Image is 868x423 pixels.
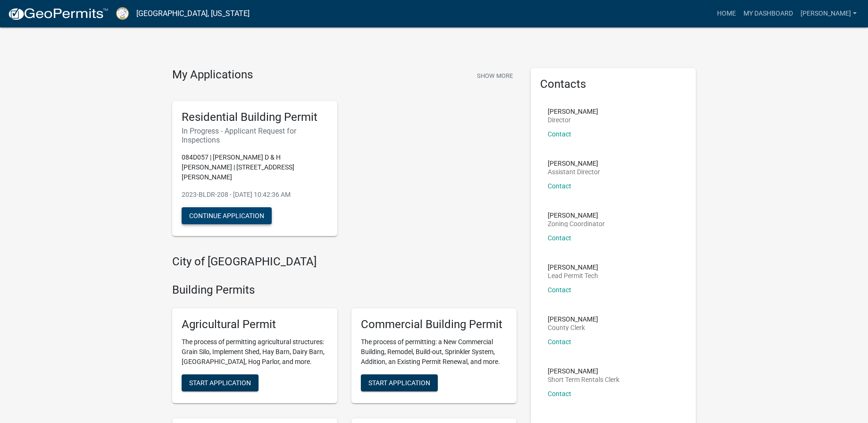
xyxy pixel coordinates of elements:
p: Lead Permit Tech [548,272,598,279]
p: [PERSON_NAME] [548,212,605,219]
p: [PERSON_NAME] [548,316,598,322]
h5: Contacts [540,77,686,91]
a: [PERSON_NAME] [797,5,860,23]
h6: In Progress - Applicant Request for Inspections [182,127,328,144]
p: Zoning Coordinator [548,220,605,227]
p: 2023-BLDR-208 - [DATE] 10:42:36 AM [182,190,328,200]
a: Contact [548,286,571,294]
button: Continue Application [182,207,272,224]
button: Start Application [182,374,259,391]
p: [PERSON_NAME] [548,264,598,271]
h5: Commercial Building Permit [361,318,507,331]
p: [PERSON_NAME] [548,160,600,167]
p: Director [548,117,598,123]
h4: My Applications [172,68,253,82]
img: Putnam County, Georgia [116,7,129,20]
a: Contact [548,338,571,346]
p: [PERSON_NAME] [548,368,619,374]
p: County Clerk [548,324,598,331]
h4: City of [GEOGRAPHIC_DATA] [172,255,517,269]
button: Show More [473,68,517,84]
a: Contact [548,390,571,398]
p: 084D057 | [PERSON_NAME] D & H [PERSON_NAME] | [STREET_ADDRESS][PERSON_NAME] [182,152,328,182]
a: Contact [548,182,571,190]
a: Contact [548,234,571,242]
h4: Building Permits [172,283,517,297]
span: Start Application [189,379,251,387]
p: Assistant Director [548,169,600,175]
h5: Agricultural Permit [182,318,328,331]
h5: Residential Building Permit [182,110,328,124]
p: Short Term Rentals Clerk [548,376,619,383]
span: Start Application [368,379,430,387]
a: My Dashboard [740,5,797,23]
p: [PERSON_NAME] [548,108,598,115]
p: The process of permitting: a New Commercial Building, Remodel, Build-out, Sprinkler System, Addit... [361,337,507,367]
a: Home [713,5,740,23]
a: [GEOGRAPHIC_DATA], [US_STATE] [136,6,250,22]
p: The process of permitting agricultural structures: Grain Silo, Implement Shed, Hay Barn, Dairy Ba... [182,337,328,367]
a: Contact [548,130,571,138]
button: Start Application [361,374,438,391]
